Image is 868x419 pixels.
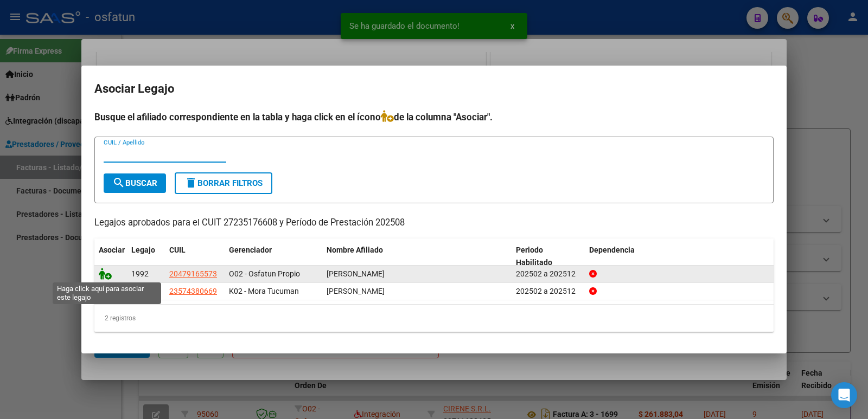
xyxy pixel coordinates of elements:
[127,238,165,274] datatable-header-cell: Legajo
[589,246,635,254] span: Dependencia
[104,173,166,193] button: Buscar
[229,269,300,278] span: O02 - Osfatun Propio
[512,238,585,274] datatable-header-cell: Periodo Habilitado
[169,287,217,295] span: 23574380669
[94,238,127,274] datatable-header-cell: Asociar
[327,269,385,278] span: CHAILE SANTIAGO
[184,176,197,189] mat-icon: delete
[94,216,774,230] p: Legajos aprobados para el CUIT 27235176608 y Período de Prestación 202508
[585,238,774,274] datatable-header-cell: Dependencia
[229,246,272,254] span: Gerenciador
[94,79,774,99] h2: Asociar Legajo
[184,178,263,188] span: Borrar Filtros
[516,268,580,280] div: 202502 a 202512
[99,246,125,254] span: Asociar
[131,287,149,295] span: 1734
[516,246,552,267] span: Periodo Habilitado
[175,172,272,194] button: Borrar Filtros
[225,238,322,274] datatable-header-cell: Gerenciador
[165,238,225,274] datatable-header-cell: CUIL
[94,305,774,332] div: 2 registros
[169,269,217,278] span: 20479165573
[516,285,580,298] div: 202502 a 202512
[831,382,857,408] div: Open Intercom Messenger
[131,246,155,254] span: Legajo
[327,246,383,254] span: Nombre Afiliado
[94,110,774,124] h4: Busque el afiliado correspondiente en la tabla y haga click en el ícono de la columna "Asociar".
[112,178,157,188] span: Buscar
[112,176,125,189] mat-icon: search
[131,269,149,278] span: 1992
[169,246,186,254] span: CUIL
[322,238,512,274] datatable-header-cell: Nombre Afiliado
[327,287,385,295] span: KUTTER JULIAN BENJAMIN
[229,287,299,295] span: K02 - Mora Tucuman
